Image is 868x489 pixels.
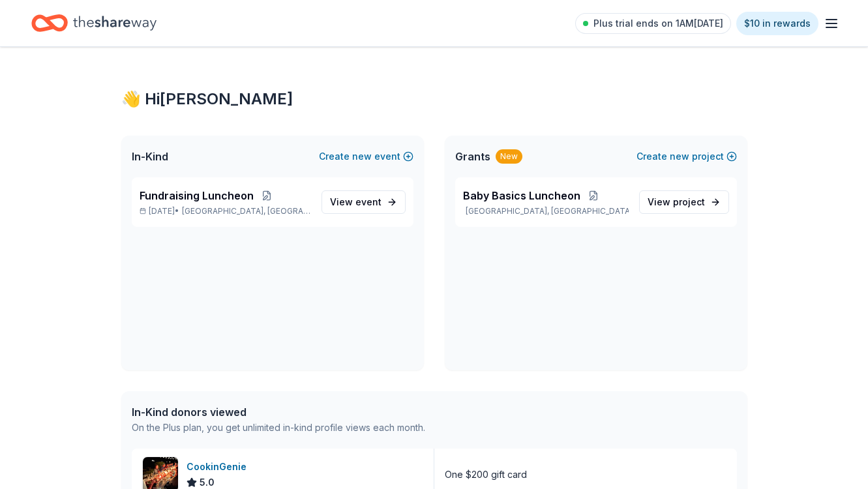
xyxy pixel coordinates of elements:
a: View event [322,190,406,214]
div: In-Kind donors viewed [132,404,425,420]
span: Grants [455,149,490,164]
span: Baby Basics Luncheon [463,188,580,203]
span: project [673,196,705,207]
button: Createnewproject [636,149,737,164]
div: One $200 gift card [445,467,527,482]
span: new [352,149,372,164]
span: Plus trial ends on 1AM[DATE] [593,16,723,31]
span: View [330,194,382,210]
a: Home [31,8,157,38]
span: [GEOGRAPHIC_DATA], [GEOGRAPHIC_DATA] [182,206,310,216]
a: $10 in rewards [736,12,818,35]
span: new [670,149,689,164]
p: [GEOGRAPHIC_DATA], [GEOGRAPHIC_DATA] [463,206,629,216]
a: Plus trial ends on 1AM[DATE] [575,13,731,34]
div: New [496,149,522,164]
div: On the Plus plan, you get unlimited in-kind profile views each month. [132,420,425,436]
span: In-Kind [132,149,168,164]
p: [DATE] • [140,206,311,216]
span: View [648,194,705,210]
a: View project [639,190,729,214]
div: 👋 Hi [PERSON_NAME] [121,89,747,110]
span: Fundraising Luncheon [140,188,254,203]
button: Createnewevent [319,149,413,164]
span: event [355,196,382,207]
div: CookinGenie [187,459,252,475]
